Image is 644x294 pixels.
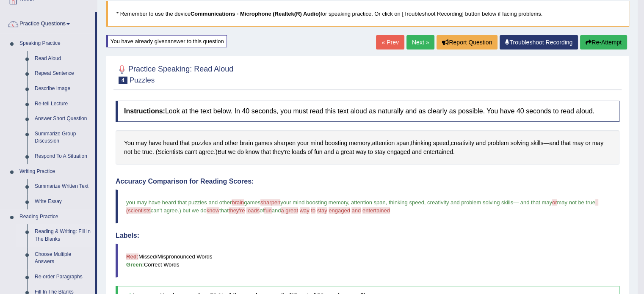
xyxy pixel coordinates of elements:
a: « Prev [376,35,404,49]
a: Summarize Group Discussion [31,126,95,149]
span: Click to see word definition [310,139,323,148]
span: Click to see word definition [511,139,529,148]
span: they're [229,207,245,214]
a: Reading Practice [16,209,95,225]
span: Click to see word definition [273,148,290,157]
span: Click to see word definition [199,148,214,157]
span: Click to see word definition [158,148,183,157]
button: Re-Attempt [580,35,627,49]
span: Click to see word definition [246,148,260,157]
span: .) [178,207,181,214]
span: Click to see word definition [134,148,141,157]
span: Click to see word definition [240,139,253,148]
span: Click to see word definition [531,139,543,148]
h2: Practice Speaking: Read Aloud [116,63,233,84]
a: Re-tell Lecture [31,96,95,112]
span: Click to see word definition [225,139,238,148]
span: Click to see word definition [124,139,134,148]
span: Click to see word definition [412,148,422,157]
a: Describe Image [31,81,95,96]
span: Click to see word definition [237,148,244,157]
a: Troubleshoot Recording [500,35,578,49]
span: Click to see word definition [149,139,161,148]
div: , , , — . ( .) . [116,130,619,165]
span: Click to see word definition [180,139,190,148]
a: Speaking Practice [16,36,95,51]
span: can't agree [151,207,178,214]
span: Click to see word definition [325,139,347,148]
span: sharpen [260,199,280,206]
span: Click to see word definition [297,139,309,148]
span: engaged [329,207,350,214]
b: Communications - Microphone (Realtek(R) Audio) [191,11,321,17]
span: loads [246,207,260,214]
span: Click to see word definition [228,148,236,157]
span: Click to see word definition [185,148,197,157]
a: Repeat Sentence [31,66,95,81]
span: Click to see word definition [349,139,370,148]
span: , [348,199,350,206]
span: Click to see word definition [255,139,273,148]
span: Click to see word definition [368,148,373,157]
span: Click to see word definition [585,139,590,148]
span: a great [281,207,298,214]
blockquote: Missed/Mispronounced Words Correct Words [116,244,619,278]
a: Reading & Writing: Fill In The Blanks [31,224,95,247]
span: of [260,207,264,214]
span: Click to see word definition [411,139,431,148]
span: your mind boosting memory [280,199,348,206]
span: Click to see word definition [375,148,386,157]
span: Click to see word definition [136,139,147,148]
a: Next » [406,35,434,49]
span: Click to see word definition [592,139,603,148]
a: Practice Questions [0,12,95,33]
span: Click to see word definition [340,148,354,157]
span: Click to see word definition [572,139,583,148]
a: Answer Short Question [31,111,95,126]
span: and [351,207,361,214]
span: entertained [362,207,390,214]
span: Click to see word definition [142,148,152,157]
span: creativity and problem solving skills [427,199,513,206]
blockquote: * Remember to use the device for speaking practice. Or click on [Troubleshoot Recording] button b... [106,1,629,27]
div: You have already given answer to this question [106,35,227,47]
a: Write Essay [31,194,95,209]
span: Click to see word definition [274,139,296,148]
span: Click to see word definition [487,139,509,148]
a: Respond To A Situation [31,149,95,164]
span: and [272,207,281,214]
span: Click to see word definition [356,148,366,157]
span: brain [232,199,244,206]
a: Read Aloud [31,51,95,66]
span: Click to see word definition [314,148,322,157]
button: Report Question [437,35,498,49]
span: Click to see word definition [261,148,271,157]
span: way [300,207,310,214]
a: Summarize Written Text [31,179,95,194]
span: you may have heard that puzzles and other [126,199,232,206]
span: may not be true [557,199,595,206]
span: Click to see word definition [124,148,132,157]
span: . (scientists [126,199,598,214]
h4: Look at the text below. In 40 seconds, you must read this text aloud as naturally and as clearly ... [116,101,619,122]
span: Click to see word definition [476,139,486,148]
span: , [424,199,426,206]
span: Click to see word definition [561,139,571,148]
span: games [244,199,260,206]
span: Click to see word definition [324,148,334,157]
span: — [513,199,519,206]
span: Click to see word definition [213,139,223,148]
span: Click to see word definition [396,139,409,148]
span: Click to see word definition [292,148,306,157]
span: Click to see word definition [163,139,178,148]
span: Click to see word definition [372,139,395,148]
h4: Labels: [116,232,619,239]
span: Click to see word definition [433,139,449,148]
span: thinking speed [389,199,424,206]
span: 4 [119,77,127,84]
b: Green: [126,261,144,268]
b: Instructions: [124,107,165,115]
span: to [311,207,315,214]
span: fun [264,207,272,214]
span: attention span [351,199,386,206]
